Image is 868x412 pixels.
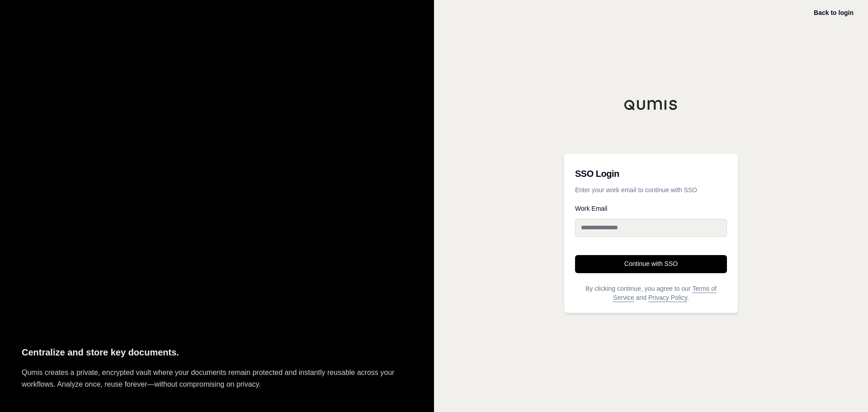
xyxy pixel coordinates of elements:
[575,284,727,302] p: By clicking continue, you agree to our and .
[624,99,678,110] img: Qumis
[814,9,854,16] a: Back to login
[575,185,727,194] p: Enter your work email to continue with SSO
[575,255,727,273] button: Continue with SSO
[575,165,727,183] h3: SSO Login
[22,345,412,360] p: Centralize and store key documents.
[613,285,717,301] a: Terms of Service
[22,367,412,390] p: Qumis creates a private, encrypted vault where your documents remain protected and instantly reus...
[575,205,727,212] label: Work Email
[648,294,687,301] a: Privacy Policy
